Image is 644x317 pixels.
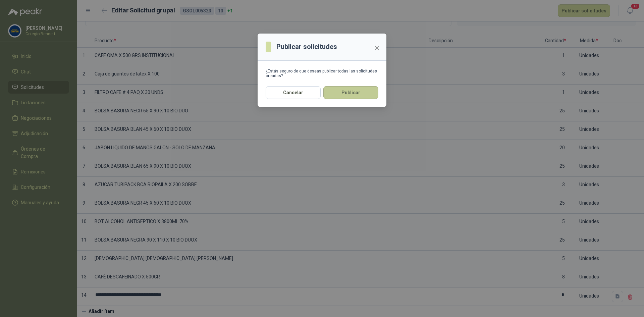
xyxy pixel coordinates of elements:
[372,43,382,53] button: Close
[266,86,321,99] button: Cancelar
[323,86,378,99] button: Publicar
[276,42,337,52] h3: Publicar solicitudes
[374,45,380,51] span: close
[266,69,378,78] div: ¿Estás seguro de que deseas publicar todas las solicitudes creadas?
